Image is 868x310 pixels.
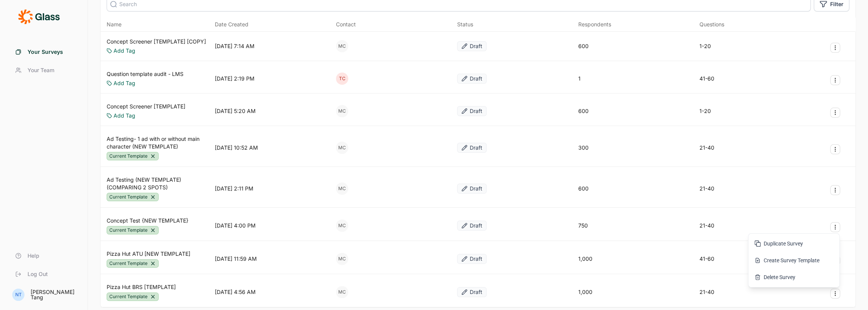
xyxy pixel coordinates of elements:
div: 21-40 [699,288,714,296]
div: 600 [578,42,589,50]
div: [DATE] 2:19 PM [215,75,255,82]
div: Status [457,21,473,28]
a: Concept Test {NEW TEMPLATE} [107,217,188,224]
div: 21-40 [699,222,714,229]
div: [DATE] 7:14 AM [215,42,255,50]
button: Duplicate Survey [751,235,837,252]
div: [DATE] 11:59 AM [215,255,257,263]
div: [PERSON_NAME] Tang [31,289,78,300]
div: 600 [578,107,589,115]
div: Questions [699,21,724,28]
div: [DATE] 4:00 PM [215,222,256,229]
div: 1-20 [699,107,711,115]
button: Draft [457,254,487,264]
span: Your Team [28,66,54,74]
a: Add Tag [114,47,135,55]
a: Ad Testing- 1 ad with or without main character (NEW TEMPLATE) [107,135,212,150]
div: Current Template [107,259,159,268]
span: Log Out [28,270,48,278]
div: Current Template [107,152,159,160]
div: Current Template [107,292,159,301]
a: Concept Screener [TEMPLATE] [COPY] [107,38,206,45]
button: Survey Actions [830,144,840,154]
button: Draft [457,221,487,231]
button: Survey Actions [830,75,840,85]
div: [DATE] 2:11 PM [215,185,253,192]
button: Draft [457,74,487,84]
button: Draft [457,184,487,194]
button: Draft [457,143,487,153]
div: 1,000 [578,288,592,296]
div: Contact [336,21,356,28]
div: 1-20 [699,42,711,50]
a: Pizza Hut ATU [NEW TEMPLATE] [107,250,190,258]
div: 750 [578,222,588,229]
button: Survey Actions [830,222,840,232]
div: MC [336,105,348,117]
span: Name [107,21,122,28]
div: [DATE] 10:52 AM [215,144,258,152]
div: 300 [578,144,589,152]
button: Survey Actions [830,185,840,195]
div: Current Template [107,193,159,201]
a: Concept Screener [TEMPLATE] [107,103,185,110]
button: Survey Actions [830,289,840,299]
button: Draft [457,106,487,116]
a: Ad Testing (NEW TEMPLATE) (COMPARING 2 SPOTS) [107,176,212,191]
div: 1,000 [578,255,592,263]
span: Filter [830,0,844,8]
a: Pizza Hut BRS [TEMPLATE] [107,283,176,291]
div: 41-60 [699,255,714,263]
div: [DATE] 4:56 AM [215,288,256,296]
div: MC [336,253,348,265]
div: MC [336,220,348,232]
span: Date Created [215,21,248,28]
div: 41-60 [699,75,714,82]
div: TC [336,73,348,85]
div: 1 [578,75,581,82]
div: [DATE] 5:20 AM [215,107,256,115]
div: 600 [578,185,589,192]
div: MC [336,142,348,154]
button: Survey Actions [830,43,840,53]
span: Your Surveys [28,48,63,56]
a: Add Tag [114,79,135,87]
div: MC [336,40,348,52]
span: Help [28,252,39,260]
div: MC [336,286,348,298]
button: Create Survey Template [751,252,837,269]
a: Question template audit - LMS [107,70,183,78]
button: Draft [457,287,487,297]
a: Add Tag [114,112,135,119]
button: Survey Actions [830,108,840,118]
div: 21-40 [699,185,714,192]
div: NT [12,289,24,301]
div: Current Template [107,226,159,234]
button: Draft [457,41,487,51]
button: Delete Survey [751,269,837,286]
div: MC [336,182,348,195]
div: 21-40 [699,144,714,152]
div: Respondents [578,21,611,28]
